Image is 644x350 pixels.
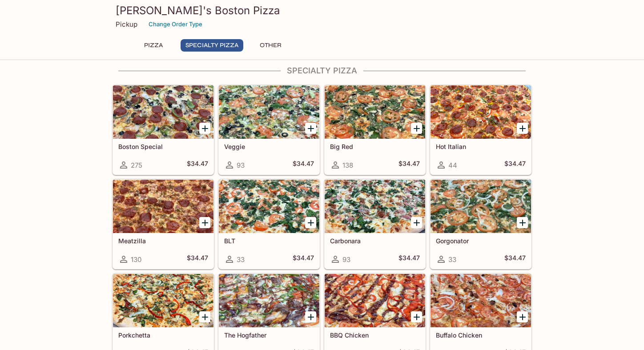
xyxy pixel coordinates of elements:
h5: Porkchetta [118,331,208,339]
button: Add Boston Special [199,123,210,134]
div: Hot Italian [431,85,531,139]
h5: BLT [224,237,314,245]
h5: $34.47 [187,254,208,265]
span: 33 [237,255,245,264]
h5: $34.47 [293,254,314,265]
h5: Carbonara [330,237,420,245]
a: Boston Special275$34.47 [113,85,214,175]
h5: $34.47 [504,160,526,170]
a: Big Red138$34.47 [324,85,426,175]
div: Boston Special [113,85,213,139]
button: Specialty Pizza [181,39,243,52]
div: BLT [219,180,319,233]
button: Add Meatzilla [199,217,210,228]
h5: Veggie [224,143,314,150]
h3: [PERSON_NAME]'s Boston Pizza [116,4,528,17]
a: Meatzilla130$34.47 [113,179,214,269]
div: Big Red [325,85,425,139]
a: BLT33$34.47 [218,179,320,269]
button: Add Carbonara [411,217,422,228]
button: Other [250,39,290,52]
h5: BBQ Chicken [330,331,420,339]
button: Add The Hogfather [305,311,316,322]
button: Add BLT [305,217,316,228]
div: Meatzilla [113,180,213,233]
div: Gorgonator [431,180,531,233]
button: Add Veggie [305,123,316,134]
h5: Meatzilla [118,237,208,245]
div: The Hogfather [219,274,319,327]
button: Add Gorgonator [517,217,528,228]
button: Add Hot Italian [517,123,528,134]
h5: Buffalo Chicken [436,331,526,339]
h5: Boston Special [118,143,208,150]
a: Carbonara93$34.47 [324,179,426,269]
div: Buffalo Chicken [431,274,531,327]
div: Carbonara [325,180,425,233]
button: Change Order Type [145,17,206,31]
button: Add Porkchetta [199,311,210,322]
h5: $34.47 [398,160,420,170]
h4: Specialty Pizza [112,66,532,76]
button: Add BBQ Chicken [411,311,422,322]
h5: Big Red [330,143,420,150]
div: BBQ Chicken [325,274,425,327]
span: 130 [131,255,141,264]
h5: The Hogfather [224,331,314,339]
span: 33 [448,255,456,264]
p: Pickup [116,20,137,28]
a: Hot Italian44$34.47 [430,85,531,175]
button: Pizza [133,39,173,52]
h5: $34.47 [504,254,526,265]
div: Porkchetta [113,274,213,327]
span: 275 [131,161,142,169]
span: 138 [342,161,353,169]
a: Gorgonator33$34.47 [430,179,531,269]
a: Veggie93$34.47 [218,85,320,175]
h5: Gorgonator [436,237,526,245]
span: 44 [448,161,457,169]
button: Add Buffalo Chicken [517,311,528,322]
h5: $34.47 [398,254,420,265]
div: Veggie [219,85,319,139]
button: Add Big Red [411,123,422,134]
h5: Hot Italian [436,143,526,150]
span: 93 [342,255,350,264]
span: 93 [237,161,245,169]
h5: $34.47 [187,160,208,170]
h5: $34.47 [293,160,314,170]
